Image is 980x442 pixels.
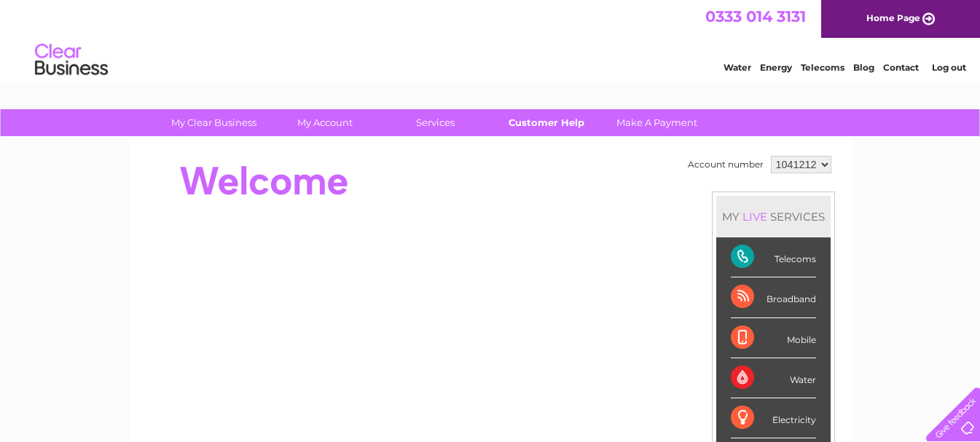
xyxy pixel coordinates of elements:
div: Water [731,358,816,398]
img: logo.png [34,38,109,82]
td: Account number [684,152,767,177]
a: Make A Payment [597,109,717,136]
a: 0333 014 3131 [705,7,806,25]
a: My Account [264,109,385,136]
a: Contact [883,62,919,73]
a: Energy [760,62,792,73]
a: Telecoms [801,62,844,73]
a: Services [375,109,495,136]
a: Log out [932,62,966,73]
div: Mobile [731,318,816,358]
div: Electricity [731,398,816,438]
a: Customer Help [486,109,606,136]
div: Telecoms [731,237,816,277]
div: MY SERVICES [716,196,831,237]
a: Blog [853,62,874,73]
div: Clear Business is a trading name of Verastar Limited (registered in [GEOGRAPHIC_DATA] No. 3667643... [146,8,835,71]
a: My Clear Business [154,109,274,136]
div: LIVE [740,210,770,224]
a: Water [724,62,751,73]
div: Broadband [731,277,816,317]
